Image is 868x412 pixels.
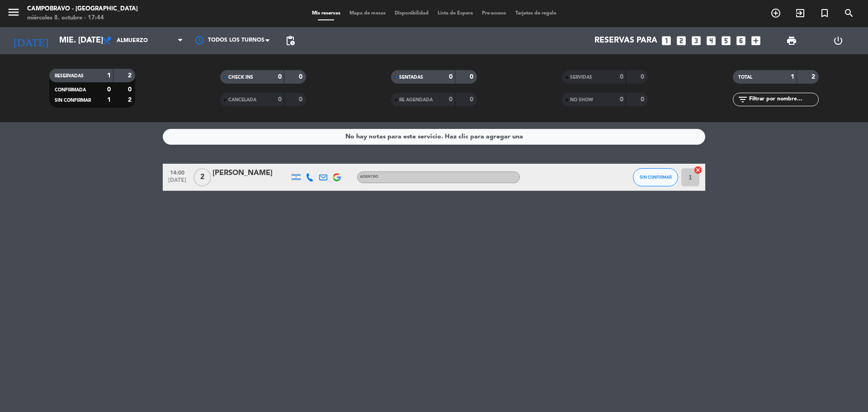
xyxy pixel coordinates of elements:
span: Mis reservas [307,11,345,16]
strong: 0 [620,96,623,103]
span: NO SHOW [570,98,593,102]
strong: 0 [299,74,304,80]
span: RESERVADAS [55,74,84,78]
button: SIN CONFIRMAR [633,168,678,186]
span: SIN CONFIRMAR [640,175,672,180]
span: Reservas para [594,36,657,45]
strong: 0 [449,96,453,103]
strong: 0 [449,74,453,80]
div: LOG OUT [815,27,861,54]
strong: 0 [620,74,623,80]
strong: 0 [278,96,282,103]
span: CONFIRMADA [55,88,86,92]
input: Filtrar por nombre... [748,95,818,104]
strong: 1 [107,72,111,79]
i: menu [7,5,20,19]
strong: 0 [107,86,111,93]
span: pending_actions [285,35,296,46]
span: 2 [193,168,211,186]
i: looks_two [675,35,687,47]
div: No hay notas para este servicio. Haz clic para agregar una [345,132,523,142]
span: Tarjetas de regalo [511,11,561,16]
div: Campobravo - [GEOGRAPHIC_DATA] [27,5,138,14]
span: Mapa de mesas [345,11,390,16]
strong: 0 [278,74,282,80]
i: arrow_drop_down [84,35,95,46]
span: RE AGENDADA [399,98,433,102]
i: power_settings_new [833,35,844,46]
i: search [844,8,854,19]
span: TOTAL [738,75,752,80]
span: CHECK INS [228,75,253,80]
strong: 2 [128,72,133,79]
i: looks_one [660,35,672,47]
div: [PERSON_NAME] [212,167,289,179]
i: [DATE] [7,31,55,51]
span: CANCELADA [228,98,256,102]
span: Lista de Espera [433,11,477,16]
i: looks_5 [720,35,732,47]
i: looks_3 [690,35,702,47]
span: SENTADAS [399,75,423,80]
strong: 0 [128,86,133,93]
strong: 0 [641,96,646,103]
i: exit_to_app [795,8,806,19]
img: google-logo.png [333,173,341,181]
i: add_box [750,35,762,47]
span: Disponibilidad [390,11,433,16]
span: print [786,35,797,46]
strong: 0 [641,74,646,80]
span: SERVIDAS [570,75,592,80]
span: Pre-acceso [477,11,511,16]
strong: 0 [470,74,475,80]
i: looks_6 [735,35,747,47]
span: 14:00 [166,167,189,177]
span: [DATE] [166,177,189,188]
div: miércoles 8. octubre - 17:44 [27,14,138,23]
i: add_circle_outline [770,8,781,19]
span: Almuerzo [117,38,148,44]
strong: 2 [128,97,133,103]
span: ADENTRO [360,175,378,179]
i: turned_in_not [819,8,830,19]
strong: 1 [791,74,794,80]
strong: 0 [470,96,475,103]
i: filter_list [737,94,748,105]
i: looks_4 [705,35,717,47]
span: SIN CONFIRMAR [55,98,91,103]
i: cancel [693,166,703,175]
strong: 1 [107,97,111,103]
button: menu [7,5,20,22]
strong: 2 [811,74,817,80]
strong: 0 [299,96,304,103]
